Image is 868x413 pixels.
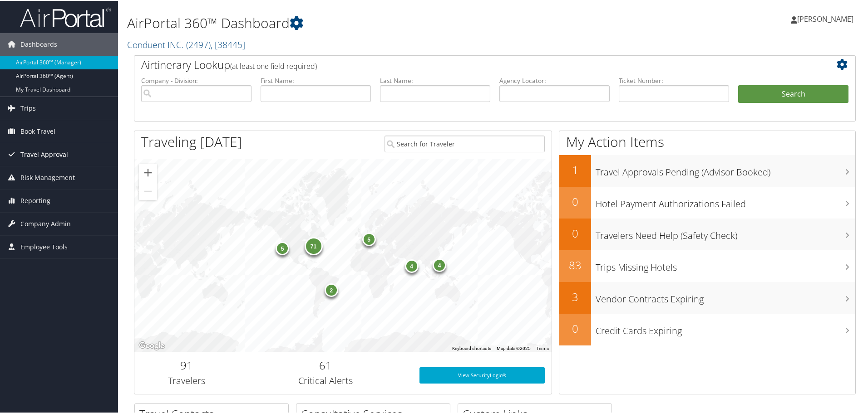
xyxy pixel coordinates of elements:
[596,192,855,209] h3: Hotel Payment Authorizations Failed
[20,212,71,234] span: Company Admin
[559,186,855,218] a: 0Hotel Payment Authorizations Failed
[186,38,211,50] span: ( 2497 )
[20,189,50,211] span: Reporting
[137,339,167,351] a: Open this area in Google Maps (opens a new window)
[619,75,729,84] label: Ticket Number:
[141,131,242,151] h1: Traveling [DATE]
[559,225,591,240] h2: 0
[559,281,855,313] a: 3Vendor Contracts Expiring
[559,218,855,249] a: 0Travelers Need Help (Safety Check)
[141,56,789,72] h2: Airtinerary Lookup
[791,5,863,32] a: [PERSON_NAME]
[211,38,245,50] span: , [ 38445 ]
[433,258,446,271] div: 4
[559,193,591,209] h2: 0
[20,119,55,142] span: Book Travel
[20,6,111,27] img: airportal-logo.png
[559,161,591,177] h2: 1
[20,32,57,55] span: Dashboards
[596,160,855,178] h3: Travel Approvals Pending (Advisor Booked)
[559,320,591,335] h2: 0
[596,287,855,305] h3: Vendor Contracts Expiring
[559,249,855,281] a: 83Trips Missing Hotels
[20,96,36,119] span: Trips
[362,231,375,245] div: 5
[141,357,232,372] h2: 91
[559,154,855,186] a: 1Travel Approvals Pending (Advisor Booked)
[596,319,855,336] h3: Credit Cards Expiring
[127,38,245,50] a: Conduent INC.
[137,339,167,351] img: Google
[246,357,406,372] h2: 61
[141,374,232,386] h3: Travelers
[738,84,848,102] button: Search
[246,374,406,386] h3: Critical Alerts
[559,257,591,272] h2: 83
[380,75,490,84] label: Last Name:
[139,181,157,199] button: Zoom out
[797,13,853,23] span: [PERSON_NAME]
[596,224,855,241] h3: Travelers Need Help (Safety Check)
[404,258,418,272] div: 4
[230,60,317,70] span: (at least one field required)
[559,131,855,151] h1: My Action Items
[536,345,549,350] a: Terms (opens in new tab)
[559,313,855,345] a: 0Credit Cards Expiring
[139,163,157,181] button: Zoom in
[261,75,371,84] label: First Name:
[452,345,491,351] button: Keyboard shortcuts
[304,236,322,254] div: 71
[596,256,855,273] h3: Trips Missing Hotels
[141,75,252,84] label: Company - Division:
[499,75,610,84] label: Agency Locator:
[20,142,68,165] span: Travel Approval
[497,345,531,350] span: Map data ©2025
[419,366,545,383] a: View SecurityLogic®
[385,135,545,151] input: Search for Traveler
[127,13,617,32] h1: AirPortal 360™ Dashboard
[325,282,338,296] div: 2
[559,288,591,304] h2: 3
[20,165,75,188] span: Risk Management
[20,235,68,258] span: Employee Tools
[276,241,289,254] div: 5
